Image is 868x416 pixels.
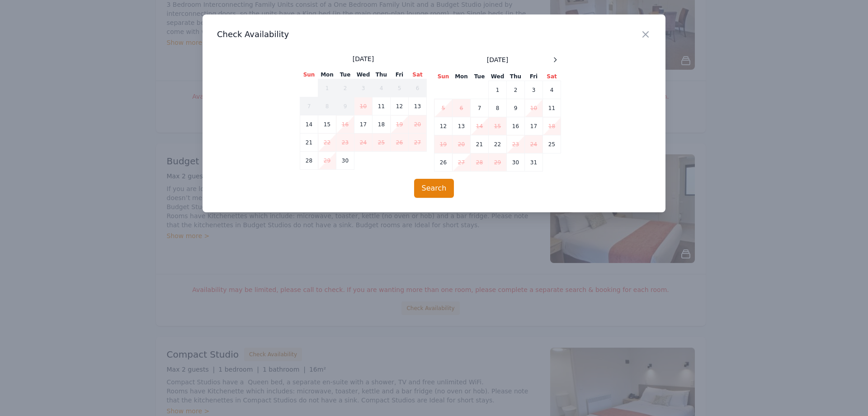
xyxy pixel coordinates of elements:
[453,135,471,153] td: 20
[543,135,561,153] td: 25
[336,152,354,170] td: 30
[507,153,525,172] td: 30
[373,71,391,79] th: Thu
[409,134,427,152] td: 27
[353,54,374,63] span: [DATE]
[409,97,427,115] td: 13
[354,115,373,134] td: 17
[414,179,454,198] button: Search
[525,135,543,153] td: 24
[354,97,373,115] td: 10
[336,71,354,79] th: Tue
[354,79,373,97] td: 3
[217,29,651,40] h3: Check Availability
[409,79,427,97] td: 6
[525,99,543,117] td: 10
[336,134,354,152] td: 23
[434,99,453,117] td: 5
[471,135,489,153] td: 21
[318,79,336,97] td: 1
[300,71,318,79] th: Sun
[391,71,409,79] th: Fri
[336,97,354,115] td: 9
[434,72,453,81] th: Sun
[409,71,427,79] th: Sat
[434,153,453,172] td: 26
[543,117,561,135] td: 18
[300,152,318,170] td: 28
[318,97,336,115] td: 8
[300,115,318,134] td: 14
[409,115,427,134] td: 20
[525,81,543,99] td: 3
[318,152,336,170] td: 29
[507,72,525,81] th: Thu
[543,72,561,81] th: Sat
[354,71,373,79] th: Wed
[453,99,471,117] td: 6
[507,135,525,153] td: 23
[336,79,354,97] td: 2
[507,99,525,117] td: 9
[489,153,507,172] td: 29
[453,72,471,81] th: Mon
[489,99,507,117] td: 8
[525,72,543,81] th: Fri
[391,79,409,97] td: 5
[373,115,391,134] td: 18
[543,99,561,117] td: 11
[489,135,507,153] td: 22
[471,72,489,81] th: Tue
[434,135,453,153] td: 19
[391,134,409,152] td: 26
[300,134,318,152] td: 21
[434,117,453,135] td: 12
[471,153,489,172] td: 28
[489,117,507,135] td: 15
[525,153,543,172] td: 31
[453,153,471,172] td: 27
[300,97,318,115] td: 7
[543,81,561,99] td: 4
[525,117,543,135] td: 17
[507,81,525,99] td: 2
[391,97,409,115] td: 12
[391,115,409,134] td: 19
[453,117,471,135] td: 13
[318,71,336,79] th: Mon
[373,134,391,152] td: 25
[507,117,525,135] td: 16
[318,115,336,134] td: 15
[318,134,336,152] td: 22
[471,99,489,117] td: 7
[373,97,391,115] td: 11
[489,81,507,99] td: 1
[336,115,354,134] td: 16
[471,117,489,135] td: 14
[487,55,508,64] span: [DATE]
[373,79,391,97] td: 4
[489,72,507,81] th: Wed
[354,134,373,152] td: 24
